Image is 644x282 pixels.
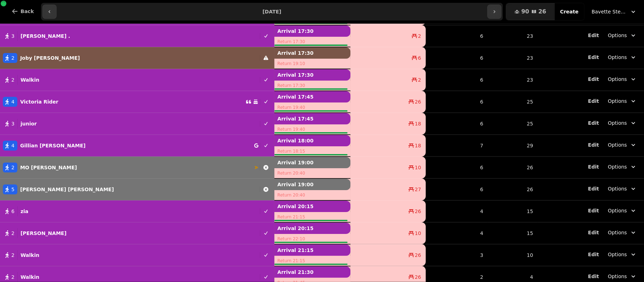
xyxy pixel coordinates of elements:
span: Edit [588,186,599,191]
span: Create [560,9,579,14]
span: Edit [588,142,599,147]
td: 6 [426,113,488,135]
button: Edit [588,98,599,105]
td: 4 [426,222,488,244]
span: Back [21,9,34,14]
button: Options [604,73,641,86]
p: Return 19:40 [274,124,350,134]
span: Edit [588,208,599,213]
p: Arrival 17:30 [274,69,350,81]
button: Options [604,29,641,42]
span: 26 [538,9,546,14]
p: [PERSON_NAME] [21,230,66,237]
button: Options [604,117,641,129]
p: [PERSON_NAME] [PERSON_NAME] [20,186,114,193]
button: Back [6,3,40,20]
span: Options [608,163,627,170]
td: 7 [426,135,488,157]
button: Edit [588,185,599,192]
p: Walkin [21,76,39,83]
p: Arrival 18:00 [274,135,350,146]
p: Walkin [21,274,39,281]
td: 25 [488,113,538,135]
p: Walkin [21,252,39,259]
p: MO [PERSON_NAME] [20,164,77,171]
span: 2 [418,33,421,40]
p: Arrival 17:30 [274,25,350,37]
p: Return 22:10 [274,234,350,244]
button: Bavette Steakhouse - [PERSON_NAME] [587,5,641,18]
p: Arrival 19:00 [274,157,350,168]
span: Edit [588,164,599,169]
button: Options [604,248,641,261]
p: zia [21,208,28,215]
p: Return 19:10 [274,59,350,69]
td: 15 [488,200,538,222]
p: Return 20:40 [274,168,350,178]
span: 2 [11,230,14,237]
p: Arrival 19:00 [274,179,350,190]
td: 15 [488,222,538,244]
span: Options [608,207,627,214]
span: Edit [588,77,599,82]
td: 25 [488,91,538,113]
button: Edit [588,207,599,214]
td: 6 [426,178,488,200]
p: Return 19:40 [274,102,350,112]
p: Return 17:30 [274,37,350,47]
span: Options [608,98,627,105]
span: 3 [11,120,14,127]
button: Edit [588,229,599,236]
button: Options [604,139,641,151]
button: Create [555,3,584,20]
button: Edit [588,76,599,83]
span: 2 [11,164,14,171]
p: Return 17:30 [274,81,350,90]
span: Options [608,141,627,148]
td: 6 [426,69,488,91]
span: Options [608,119,627,127]
p: Arrival 20:15 [274,223,350,234]
td: 6 [426,91,488,113]
button: Options [604,95,641,107]
span: Edit [588,121,599,125]
td: 26 [488,178,538,200]
p: Return 20:40 [274,190,350,200]
span: 2 [11,252,14,259]
span: 6 [418,54,421,61]
p: Arrival 17:30 [274,47,350,59]
td: 26 [488,157,538,178]
span: 2 [11,76,14,83]
td: 29 [488,135,538,157]
button: Options [604,204,641,217]
button: Options [604,51,641,64]
p: Return 21:15 [274,212,350,222]
p: Arrival 21:15 [274,245,350,256]
span: Options [608,229,627,236]
p: Arrival 17:45 [274,91,350,102]
span: 26 [415,98,421,105]
p: Arrival 17:45 [274,113,350,124]
p: Joby [PERSON_NAME] [20,54,80,61]
p: junior [21,120,37,127]
span: 10 [415,164,421,171]
span: 10 [415,230,421,237]
span: Edit [588,33,599,38]
span: 26 [415,208,421,215]
span: 4 [11,98,14,105]
span: 2 [11,274,14,281]
span: 90 [521,9,529,14]
p: Victoria Rider [20,98,58,105]
p: [PERSON_NAME] . [21,33,70,40]
span: Options [608,273,627,280]
td: 6 [426,47,488,69]
span: Options [608,32,627,39]
p: Arrival 21:30 [274,266,350,278]
p: Return 18:15 [274,146,350,156]
span: Options [608,185,627,192]
button: 9026 [506,3,555,20]
button: Edit [588,32,599,39]
p: Return 21:15 [274,256,350,266]
td: 23 [488,69,538,91]
span: 6 [11,208,14,215]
